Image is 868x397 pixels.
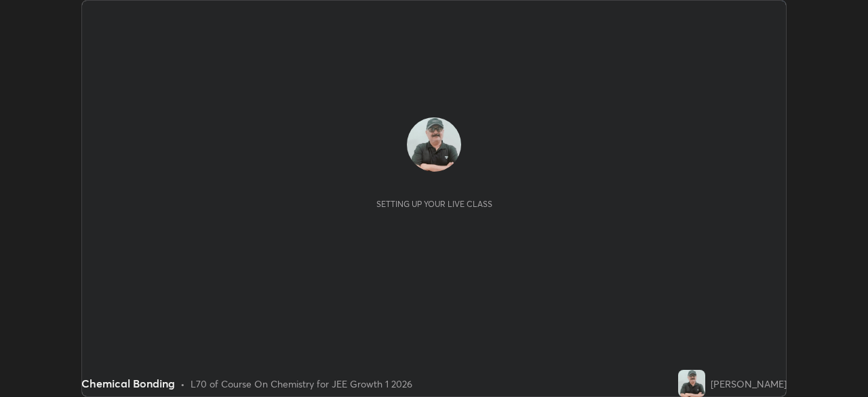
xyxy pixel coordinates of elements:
[376,199,492,209] div: Setting up your live class
[678,370,705,397] img: 91f328810c824c01b6815d32d6391758.jpg
[191,377,412,391] div: L70 of Course On Chemistry for JEE Growth 1 2026
[180,377,185,391] div: •
[407,117,461,172] img: 91f328810c824c01b6815d32d6391758.jpg
[81,375,175,392] div: Chemical Bonding
[711,377,787,391] div: [PERSON_NAME]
